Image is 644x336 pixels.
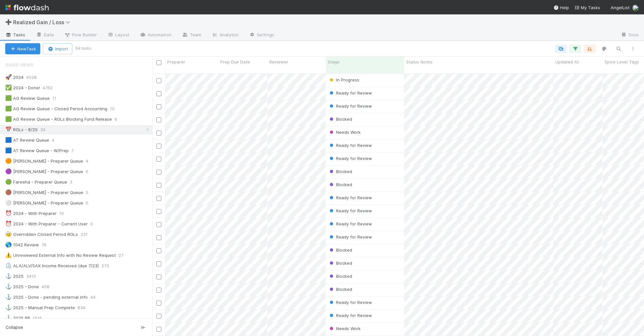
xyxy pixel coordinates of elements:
span: Needs Work [328,326,361,331]
a: My Tasks [574,4,600,11]
div: Ready for Review [328,142,372,149]
input: Toggle Row Selected [156,314,161,319]
div: 2024 - With Preparer [5,209,57,218]
div: Blocked [328,273,352,279]
div: 2024 - With Preparer - Current User [5,220,88,228]
div: Ready for Review [328,207,372,214]
span: Blocked [328,169,352,174]
div: AT Review Queue - W/Prep [5,147,69,155]
div: Fareeha - Preparer Queue [5,178,67,186]
span: 🟣 [5,168,12,174]
div: Blocked [328,181,352,188]
span: Blocked [328,287,352,292]
input: Toggle Row Selected [156,104,161,109]
span: ➕ [5,19,12,25]
span: 🌎 [5,242,12,247]
span: 🟩 [5,95,12,101]
span: ⚪ [5,200,12,205]
span: 76 [42,241,53,249]
input: Toggle Row Selected [156,91,161,96]
span: Saved Views [5,58,33,71]
span: ⚓ [5,305,12,310]
span: ⏰ [5,221,12,226]
div: Needs Work [328,129,361,135]
span: 🟦 [5,148,12,153]
input: Toggle Row Selected [156,117,161,122]
span: ⚠️ [5,252,12,258]
span: 🟩 [5,116,12,122]
span: 0 [86,199,95,207]
button: NewTask [5,43,40,54]
span: 🟦 [5,137,12,143]
span: Updated At [555,59,579,65]
div: Blocked [328,260,352,266]
input: Toggle Row Selected [156,170,161,175]
span: 6 [86,168,95,176]
div: Needs Work [328,325,361,332]
span: 19 [59,209,70,218]
div: Ready for Review [328,221,372,227]
span: 11 [52,94,63,102]
input: Toggle Row Selected [156,222,161,227]
span: Ready for Review [328,90,372,96]
a: Automation [134,30,177,41]
div: 1042 Review [5,241,39,249]
div: [PERSON_NAME] - Preparer Queue [5,199,83,207]
div: AG Review Queue - Closed Period Accounting [5,105,107,113]
span: 4528 [26,73,43,81]
div: 2025 - Manual Prep Complete [5,304,75,312]
span: ⚓ [5,294,12,300]
span: 1616 [33,314,48,322]
small: 34 tasks [75,45,92,51]
span: ⏰ [5,210,12,216]
span: 834 [78,304,92,312]
div: Ready for Review [328,155,372,162]
span: Blocked [328,116,352,122]
span: Status Notes [406,59,433,65]
div: 2025 [5,272,24,280]
input: Toggle Row Selected [156,131,161,135]
div: Ready for Review [328,234,372,240]
input: Toggle Row Selected [156,235,161,240]
span: Ready for Review [328,300,372,305]
input: Toggle Row Selected [156,261,161,266]
input: Toggle Row Selected [156,144,161,149]
span: 4 [86,157,95,165]
span: Ready for Review [328,234,372,239]
span: Flow Builder [64,31,97,38]
input: Toggle Row Selected [156,327,161,332]
div: [PERSON_NAME] - Preparer Queue [5,188,83,197]
div: [PERSON_NAME] - Preparer Queue [5,168,83,176]
span: Preparer [167,59,185,65]
input: Toggle Row Selected [156,248,161,253]
span: 231 [80,230,94,239]
div: [PERSON_NAME] - Preparer Queue [5,157,83,165]
a: Docs [616,30,644,41]
span: 458 [42,283,56,291]
span: 34 [40,126,52,134]
span: 4762 [43,84,59,92]
span: 27 [118,251,130,259]
span: Ready for Review [328,313,372,318]
span: Ready for Review [328,208,372,213]
div: Blocked [328,247,352,253]
input: Toggle Row Selected [156,301,161,306]
input: Toggle Row Selected [156,209,161,214]
span: AngelList [611,5,630,10]
span: 7 [71,147,80,155]
span: Tasks [5,31,26,38]
span: 🤕 [5,231,12,237]
span: Ready for Review [328,221,372,226]
img: avatar_45ea4894-10ca-450f-982d-dabe3bd75b0b.png [632,5,639,11]
div: Blocked [328,168,352,175]
div: Unreviewed External Info with No Review Request [5,251,116,259]
span: ⚓ [5,315,12,321]
span: ⏲️ [5,263,12,268]
div: Help [553,4,569,11]
span: Ready for Review [328,156,372,161]
span: Prep Due Date [220,59,250,65]
span: ⚓ [5,284,12,289]
span: ⚓ [5,273,12,279]
div: 2025 RR [5,314,30,322]
span: 0 [90,220,99,228]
